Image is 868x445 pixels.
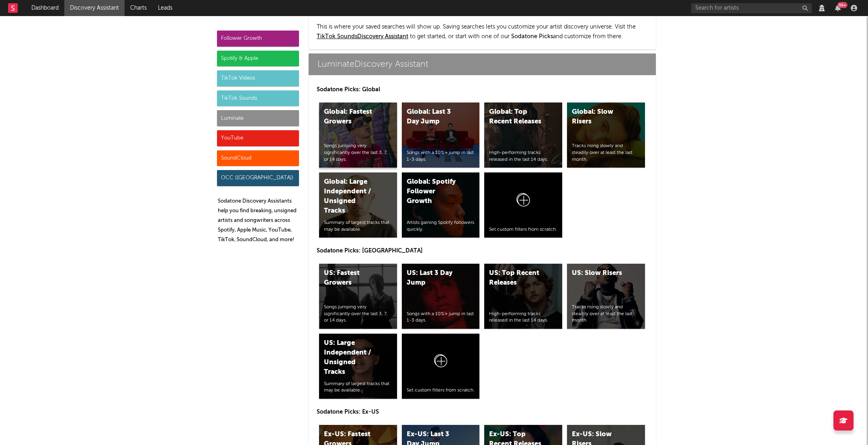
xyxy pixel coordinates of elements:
[317,34,408,39] a: TikTok SoundsDiscovery Assistant
[567,264,645,329] a: US: Slow RisersTracks rising slowly and steadily over at least the last month.
[572,143,640,163] div: Tracks rising slowly and steadily over at least the last month.
[572,304,640,324] div: Tracks rising slowly and steadily over at least the last month.
[407,269,461,288] div: US: Last 3 Day Jump
[484,264,562,329] a: US: Top Recent ReleasesHigh-performing tracks released in the last 14 days.
[407,150,475,163] div: Songs with a 10%+ jump in last 1-3 days.
[319,334,397,399] a: US: Large Independent / Unsigned TracksSummary of largest tracks that may be available.
[324,143,392,163] div: Songs jumping very significantly over the last 3, 7, or 14 days.
[324,269,379,288] div: US: Fastest Growers
[402,172,480,238] a: Global: Spotify Follower GrowthArtists gaining Spotify followers quickly.
[324,381,392,394] div: Summary of largest tracks that may be available.
[489,311,557,324] div: High-performing tracks released in the last 14 days.
[835,5,841,11] button: 99+
[217,130,299,146] div: YouTube
[217,150,299,166] div: SoundCloud
[489,269,544,288] div: US: Top Recent Releases
[572,269,626,278] div: US: Slow Risers
[309,53,656,75] a: LuminateDiscovery Assistant
[319,103,397,168] a: Global: Fastest GrowersSongs jumping very significantly over the last 3, 7, or 14 days.
[484,103,562,168] a: Global: Top Recent ReleasesHigh-performing tracks released in the last 14 days.
[317,22,648,41] p: This is where your saved searches will show up. Saving searches lets you customize your artist di...
[217,51,299,67] div: Spotify & Apple
[511,34,553,39] span: Sodatone Picks
[407,177,461,206] div: Global: Spotify Follower Growth
[324,219,392,233] div: Summary of largest tracks that may be available.
[319,264,397,329] a: US: Fastest GrowersSongs jumping very significantly over the last 3, 7, or 14 days.
[317,407,648,417] p: Sodatone Picks: Ex-US
[324,304,392,324] div: Songs jumping very significantly over the last 3, 7, or 14 days.
[489,107,544,127] div: Global: Top Recent Releases
[484,172,562,238] a: Set custom filters from scratch.
[407,219,475,233] div: Artists gaining Spotify followers quickly.
[837,2,848,8] div: 99 +
[217,31,299,47] div: Follower Growth
[324,107,379,127] div: Global: Fastest Growers
[489,150,557,163] div: High-performing tracks released in the last 14 days.
[572,107,626,127] div: Global: Slow Risers
[567,103,645,168] a: Global: Slow RisersTracks rising slowly and steadily over at least the last month.
[407,311,475,324] div: Songs with a 10%+ jump in last 1-3 days.
[402,334,480,399] a: Set custom filters from scratch.
[324,177,379,216] div: Global: Large Independent / Unsigned Tracks
[402,264,480,329] a: US: Last 3 Day JumpSongs with a 10%+ jump in last 1-3 days.
[319,172,397,238] a: Global: Large Independent / Unsigned TracksSummary of largest tracks that may be available.
[217,170,299,186] div: OCC ([GEOGRAPHIC_DATA])
[407,107,461,127] div: Global: Last 3 Day Jump
[317,246,648,256] p: Sodatone Picks: [GEOGRAPHIC_DATA]
[218,197,299,245] p: Sodatone Discovery Assistants help you find breaking, unsigned artists and songwriters across Spo...
[324,338,379,377] div: US: Large Independent / Unsigned Tracks
[217,90,299,107] div: TikTok Sounds
[691,3,812,13] input: Search for artists
[402,103,480,168] a: Global: Last 3 Day JumpSongs with a 10%+ jump in last 1-3 days.
[217,110,299,126] div: Luminate
[217,70,299,86] div: TikTok Videos
[407,387,475,394] div: Set custom filters from scratch.
[489,226,557,233] div: Set custom filters from scratch.
[317,85,648,94] p: Sodatone Picks: Global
